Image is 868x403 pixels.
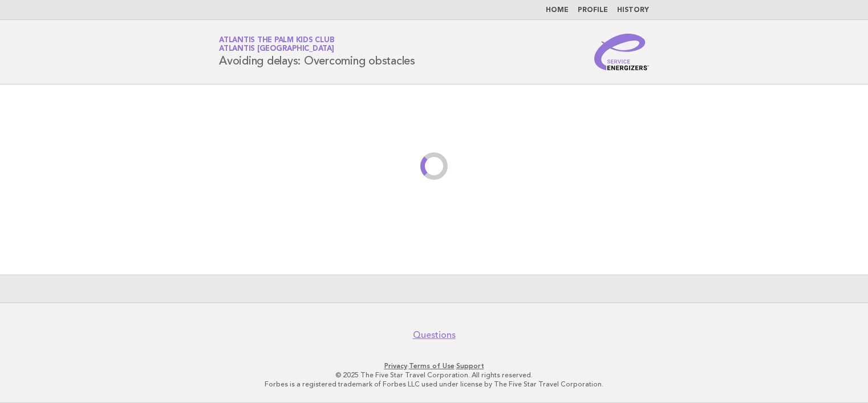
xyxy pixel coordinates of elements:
[594,34,649,70] img: Service Energizers
[219,46,334,53] span: Atlantis [GEOGRAPHIC_DATA]
[85,380,783,389] p: Forbes is a registered trademark of Forbes LLC used under license by The Five Star Travel Corpora...
[409,362,455,370] a: Terms of Use
[85,361,783,370] p: · ·
[85,370,783,380] p: © 2025 The Five Star Travel Corporation. All rights reserved.
[219,37,334,53] a: Atlantis The Palm Kids ClubAtlantis [GEOGRAPHIC_DATA]
[578,7,608,14] a: Profile
[219,37,415,67] h1: Avoiding delays: Overcoming obstacles
[384,362,407,370] a: Privacy
[617,7,649,14] a: History
[456,362,484,370] a: Support
[413,329,456,341] a: Questions
[546,7,569,14] a: Home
